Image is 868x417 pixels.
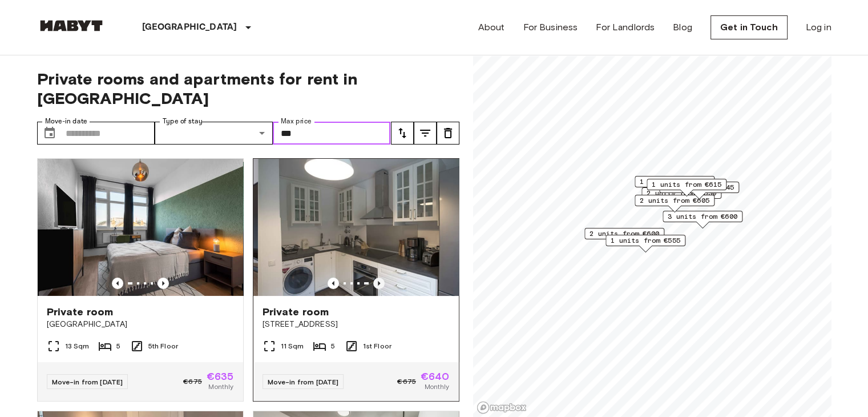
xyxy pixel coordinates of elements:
[363,341,391,351] span: 1st Floor
[331,341,335,351] span: 5
[37,69,459,108] span: Private rooms and apartments for rent in [GEOGRAPHIC_DATA]
[258,159,463,296] img: Marketing picture of unit DE-04-042-001-02HF
[373,278,385,289] button: Previous image
[391,122,414,145] button: tune
[112,278,123,289] button: Previous image
[38,159,243,296] img: Marketing picture of unit DE-04-001-001-05HF
[477,401,527,414] a: Mapbox logo
[663,211,742,228] div: Map marker
[208,382,233,392] span: Monthly
[523,21,578,34] a: For Business
[590,228,659,239] span: 2 units from €600
[47,319,234,330] span: [GEOGRAPHIC_DATA]
[148,341,178,351] span: 5th Floor
[664,182,734,193] span: 2 units from €545
[281,341,304,351] span: 11 Sqm
[652,179,721,190] span: 1 units from €615
[37,20,106,31] img: Habyt
[163,117,203,126] label: Type of stay
[263,319,450,330] span: [STREET_ADDRESS]
[640,195,709,206] span: 2 units from €605
[421,371,450,382] span: €640
[611,235,680,246] span: 1 units from €555
[478,21,505,34] a: About
[647,179,726,197] div: Map marker
[397,376,416,387] span: €675
[45,117,87,126] label: Move-in date
[673,21,692,34] a: Blog
[116,341,120,351] span: 5
[437,122,459,145] button: tune
[668,211,737,222] span: 3 units from €600
[183,376,202,387] span: €675
[424,382,449,392] span: Monthly
[158,278,169,289] button: Previous image
[710,15,788,39] a: Get in Touch
[263,305,329,319] span: Private room
[605,235,685,252] div: Map marker
[37,158,244,402] a: Marketing picture of unit DE-04-001-001-05HFPrevious imagePrevious imagePrivate room[GEOGRAPHIC_D...
[142,21,237,34] p: [GEOGRAPHIC_DATA]
[806,21,831,34] a: Log in
[635,176,714,194] div: Map marker
[281,117,312,126] label: Max price
[65,341,90,351] span: 13 Sqm
[207,371,234,382] span: €635
[328,278,339,289] button: Previous image
[52,378,123,386] span: Move-in from [DATE]
[38,122,61,145] button: Choose date
[253,158,459,402] a: Previous imagePrevious imagePrivate room[STREET_ADDRESS]11 Sqm51st FloorMove-in from [DATE]€675€6...
[640,177,709,187] span: 1 units from €650
[596,21,655,34] a: For Landlords
[584,228,664,246] div: Map marker
[268,378,339,386] span: Move-in from [DATE]
[635,195,714,212] div: Map marker
[47,305,114,319] span: Private room
[414,122,437,145] button: tune
[659,182,739,199] div: Map marker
